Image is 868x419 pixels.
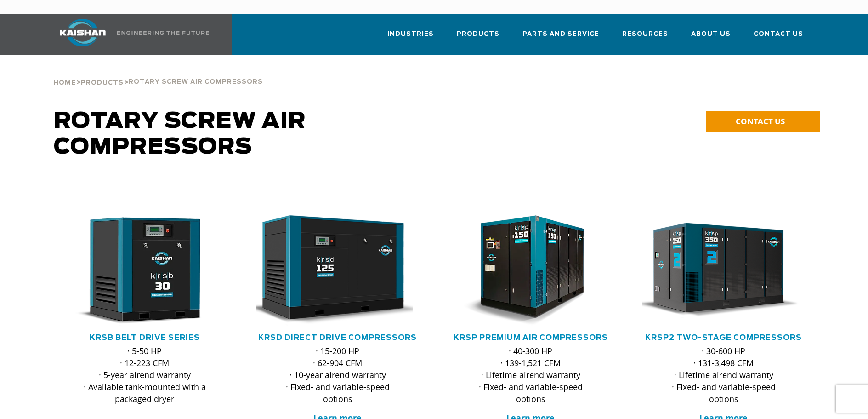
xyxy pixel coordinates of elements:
img: krsb30 [56,215,220,326]
img: krsd125 [249,215,413,326]
span: Products [457,29,499,40]
span: Resources [622,29,668,40]
p: · 15-200 HP · 62-904 CFM · 10-year airend warranty · Fixed- and variable-speed options [274,345,401,405]
a: Products [457,22,499,53]
span: Products [81,80,124,86]
a: About Us [691,22,731,53]
div: krsp150 [449,215,613,326]
img: kaishan logo [48,19,117,46]
a: KRSB Belt Drive Series [90,334,200,341]
p: · 40-300 HP · 139-1,521 CFM · Lifetime airend warranty · Fixed- and variable-speed options [467,345,594,405]
a: CONTACT US [706,111,820,132]
span: About Us [691,29,731,40]
div: krsp350 [642,215,806,326]
a: KRSP Premium Air Compressors [454,334,608,341]
a: Resources [622,22,668,53]
img: krsp350 [635,215,799,326]
span: CONTACT US [736,116,785,126]
span: Home [53,80,76,86]
img: Engineering the future [117,31,209,35]
span: Industries [387,29,434,40]
span: Contact Us [754,29,803,40]
div: > > [53,55,263,90]
a: KRSP2 Two-Stage Compressors [645,334,802,341]
a: Kaishan USA [48,14,211,55]
span: Rotary Screw Air Compressors [54,110,306,158]
p: · 30-600 HP · 131-3,498 CFM · Lifetime airend warranty · Fixed- and variable-speed options [660,345,787,405]
div: krsd125 [256,215,420,326]
span: Parts and Service [522,29,599,40]
div: krsb30 [63,215,227,326]
a: Industries [387,22,434,53]
a: Contact Us [754,22,803,53]
span: Rotary Screw Air Compressors [129,79,263,85]
img: krsp150 [442,215,606,326]
a: Products [81,78,124,86]
a: Parts and Service [522,22,599,53]
a: Home [53,78,76,86]
a: KRSD Direct Drive Compressors [258,334,417,341]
